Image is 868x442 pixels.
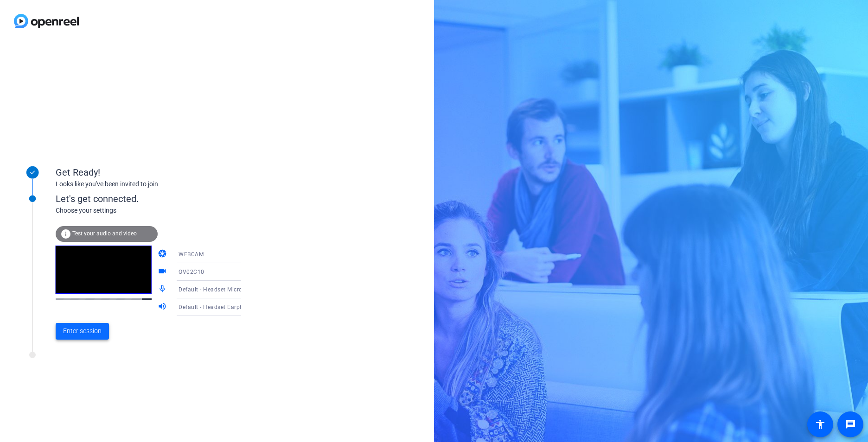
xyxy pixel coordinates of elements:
span: Default - Headset Earphone (Jabra EVOLVE 20 MS) (0b0e:0300) [179,303,351,310]
mat-icon: camera [158,249,169,260]
div: Choose your settings [56,206,260,215]
mat-icon: mic_none [158,284,169,295]
mat-icon: accessibility [815,419,826,430]
span: Enter session [63,326,102,336]
button: Enter session [56,323,109,340]
mat-icon: message [845,419,856,430]
div: Looks like you've been invited to join [56,179,241,189]
mat-icon: info [60,228,71,240]
span: OV02C10 [179,269,204,275]
span: Default - Headset Microphone (Jabra EVOLVE 20 MS) (0b0e:0300) [179,285,357,293]
div: Get Ready! [56,165,241,179]
span: Test your audio and video [72,230,137,237]
div: Let's get connected. [56,192,260,206]
mat-icon: volume_up [158,302,169,313]
span: WEBCAM [179,251,204,258]
mat-icon: videocam [158,266,169,278]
